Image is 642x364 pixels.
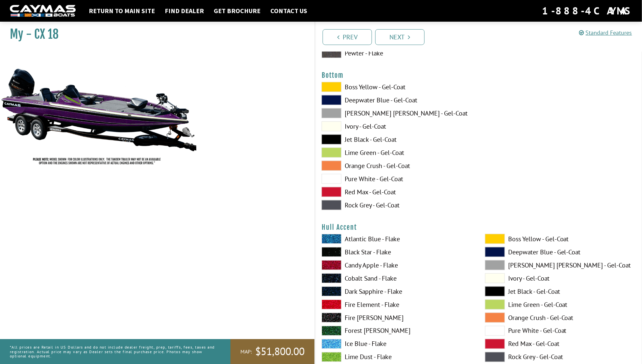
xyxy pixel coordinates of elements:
label: Rock Grey - Gel-Coat [322,200,472,210]
label: Fire [PERSON_NAME] [322,313,472,323]
label: Deepwater Blue - Gel-Coat [485,247,635,257]
label: Fire Element - Flake [322,300,472,310]
a: Find Dealer [161,7,207,15]
label: Orange Crush - Gel-Coat [322,161,472,171]
label: Lime Dust - Flake [322,352,472,362]
label: Forest [PERSON_NAME] [322,326,472,336]
label: Red Max - Gel-Coat [322,187,472,197]
label: Rock Grey - Gel-Coat [485,352,635,362]
h4: Bottom [322,71,635,79]
label: Boss Yellow - Gel-Coat [322,82,472,92]
p: *All prices are Retail in US Dollars and do not include dealer freight, prep, tariffs, fees, taxe... [10,342,216,361]
img: white-logo-c9c8dbefe5ff5ceceb0f0178aa75bf4bb51f6bca0971e226c86eb53dfe498488.png [10,5,76,17]
div: 1-888-4CAYMAS [542,4,632,18]
label: Pure White - Gel-Coat [322,174,472,184]
label: Dark Sapphire - Flake [322,287,472,296]
a: MAP:$51,800.00 [231,339,314,364]
label: Red Max - Gel-Coat [485,339,635,349]
label: Orange Crush - Gel-Coat [485,313,635,323]
a: Return to main site [86,7,158,15]
h4: Hull Accent [322,223,635,231]
label: Boss Yellow - Gel-Coat [485,234,635,244]
label: Atlantic Blue - Flake [322,234,472,244]
label: Cobalt Sand - Flake [322,273,472,283]
label: Pure White - Gel-Coat [485,326,635,336]
label: Ivory - Gel-Coat [322,121,472,131]
a: Prev [323,29,372,45]
a: Get Brochure [210,7,264,15]
label: [PERSON_NAME] [PERSON_NAME] - Gel-Coat [322,108,472,118]
label: Deepwater Blue - Gel-Coat [322,95,472,105]
label: Candy Apple - Flake [322,260,472,270]
label: Black Star - Flake [322,247,472,257]
h1: My - CX 18 [10,27,298,42]
label: Pewter - Flake [322,48,472,58]
label: Ice Blue - Flake [322,339,472,349]
label: Ivory - Gel-Coat [485,273,635,283]
a: Standard Features [579,29,632,36]
label: Lime Green - Gel-Coat [322,148,472,158]
label: Jet Black - Gel-Coat [322,135,472,144]
span: $51,800.00 [255,345,305,358]
span: MAP: [240,348,252,355]
label: Jet Black - Gel-Coat [485,287,635,296]
a: Next [375,29,425,45]
label: [PERSON_NAME] [PERSON_NAME] - Gel-Coat [485,260,635,270]
label: Lime Green - Gel-Coat [485,300,635,310]
ul: Pagination [321,28,642,45]
a: Contact Us [267,7,310,15]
